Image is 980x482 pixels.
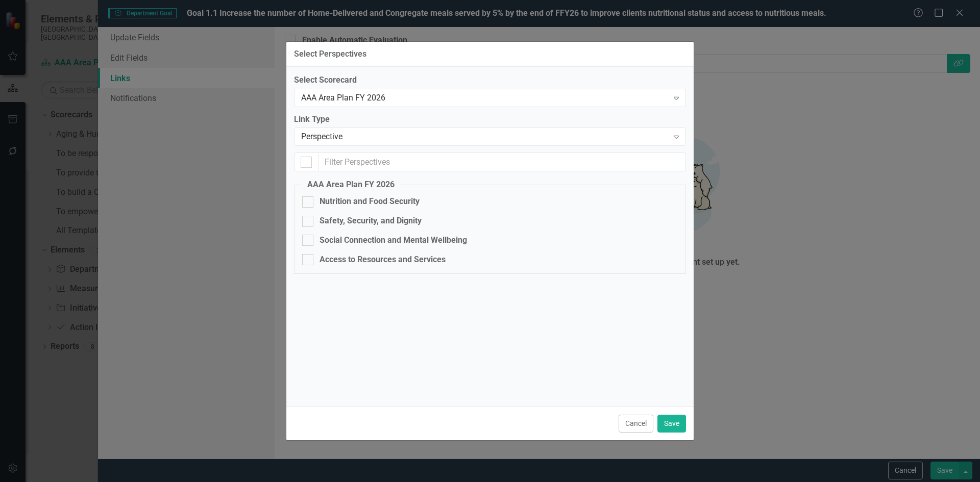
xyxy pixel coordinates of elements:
[294,49,366,59] div: Select Perspectives
[320,196,420,208] div: Nutrition and Food Security
[320,254,446,266] div: Access to Resources and Services
[302,179,400,191] legend: AAA Area Plan FY 2026
[294,74,686,86] label: Select Scorecard
[320,215,422,227] div: Safety, Security, and Dignity
[657,415,686,433] button: Save
[301,92,668,104] div: AAA Area Plan FY 2026
[619,415,653,433] button: Cancel
[318,153,686,171] input: Filter Perspectives
[294,114,686,125] label: Link Type
[301,131,668,143] div: Perspective
[320,235,467,246] div: Social Connection and Mental Wellbeing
